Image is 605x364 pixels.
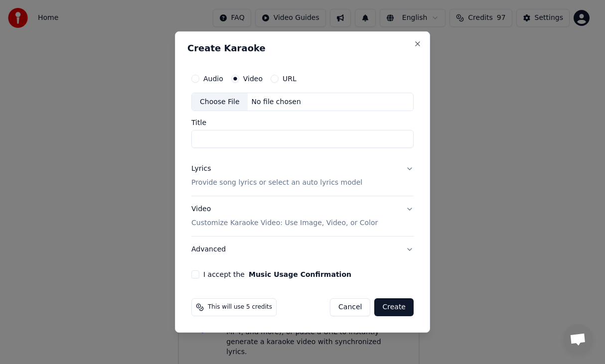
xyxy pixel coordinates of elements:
div: Lyrics [191,164,211,174]
button: Cancel [330,298,370,316]
label: URL [283,75,297,82]
span: This will use 5 credits [208,303,272,311]
div: Choose File [192,93,248,111]
p: Provide song lyrics or select an auto lyrics model [191,178,362,188]
label: I accept the [203,271,351,278]
button: I accept the [249,271,351,278]
label: Video [243,75,263,82]
button: Advanced [191,237,414,262]
button: Create [374,298,414,316]
div: Video [191,205,378,229]
button: VideoCustomize Karaoke Video: Use Image, Video, or Color [191,197,414,237]
button: LyricsProvide song lyrics or select an auto lyrics model [191,156,414,196]
p: Customize Karaoke Video: Use Image, Video, or Color [191,218,378,228]
h2: Create Karaoke [187,44,418,53]
label: Title [191,120,414,126]
label: Audio [203,75,223,82]
div: No file chosen [248,97,305,107]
